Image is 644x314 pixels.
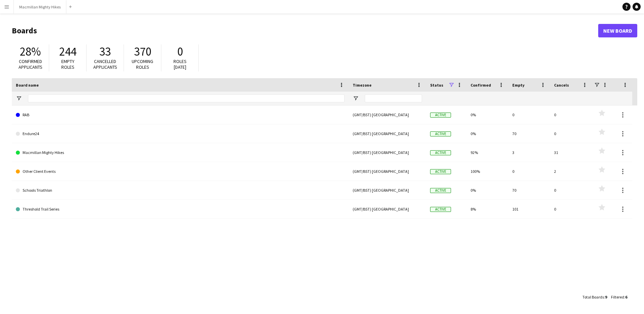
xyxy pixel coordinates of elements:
[512,83,524,88] span: Empty
[466,143,508,162] div: 92%
[582,294,604,300] span: Total Boards
[430,131,451,136] span: Active
[508,143,550,162] div: 3
[93,58,117,70] span: Cancelled applicants
[508,105,550,124] div: 0
[16,105,345,124] a: RAB
[173,58,187,70] span: Roles [DATE]
[349,105,426,124] div: (GMT/BST) [GEOGRAPHIC_DATA]
[59,44,76,59] span: 244
[16,143,345,162] a: Macmillan Mighty Hikes
[598,24,637,37] a: New Board
[16,83,39,88] span: Board name
[28,94,345,102] input: Board name Filter Input
[550,162,592,181] div: 2
[134,44,151,59] span: 370
[466,181,508,199] div: 0%
[349,124,426,143] div: (GMT/BST) [GEOGRAPHIC_DATA]
[61,58,74,70] span: Empty roles
[177,44,183,59] span: 0
[19,58,42,70] span: Confirmed applicants
[550,200,592,218] div: 0
[466,105,508,124] div: 0%
[349,143,426,162] div: (GMT/BST) [GEOGRAPHIC_DATA]
[349,181,426,199] div: (GMT/BST) [GEOGRAPHIC_DATA]
[16,95,22,101] button: Open Filter Menu
[430,207,451,212] span: Active
[16,162,345,181] a: Other Client Events
[16,200,345,219] a: Threshold Trail Series
[353,83,372,88] span: Timezone
[611,290,627,304] div: :
[132,58,153,70] span: Upcoming roles
[14,0,66,13] button: Macmillan Mighty Hikes
[508,200,550,218] div: 101
[605,294,607,300] span: 9
[430,169,451,174] span: Active
[16,181,345,200] a: Schools Triathlon
[508,181,550,199] div: 70
[349,162,426,181] div: (GMT/BST) [GEOGRAPHIC_DATA]
[466,162,508,181] div: 100%
[353,95,359,101] button: Open Filter Menu
[550,181,592,199] div: 0
[430,113,451,118] span: Active
[349,200,426,218] div: (GMT/BST) [GEOGRAPHIC_DATA]
[365,94,422,102] input: Timezone Filter Input
[20,44,41,59] span: 28%
[550,124,592,143] div: 0
[550,143,592,162] div: 31
[508,162,550,181] div: 0
[430,188,451,193] span: Active
[582,290,607,304] div: :
[550,105,592,124] div: 0
[508,124,550,143] div: 70
[466,200,508,218] div: 8%
[430,83,443,88] span: Status
[466,124,508,143] div: 0%
[554,83,569,88] span: Cancels
[471,83,491,88] span: Confirmed
[99,44,111,59] span: 33
[12,26,598,36] h1: Boards
[430,150,451,155] span: Active
[625,294,627,300] span: 6
[611,294,624,300] span: Filtered
[16,124,345,143] a: Endure24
